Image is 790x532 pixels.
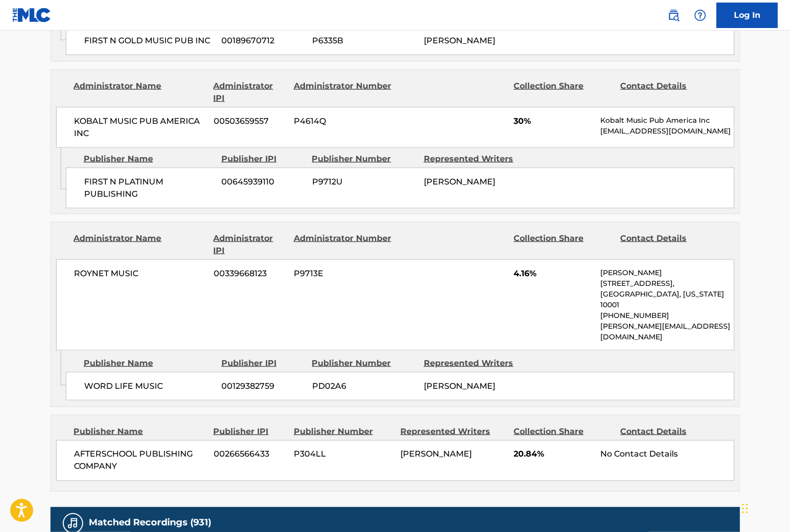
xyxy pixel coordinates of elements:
span: KOBALT MUSIC PUB AMERICA INC [74,115,207,140]
span: [PERSON_NAME] [400,449,472,459]
span: WORD LIFE MUSIC [84,380,214,392]
div: Collection Share [514,425,613,438]
img: search [668,9,680,21]
div: Publisher Number [294,425,393,438]
p: [PHONE_NUMBER] [600,310,733,321]
span: 30% [514,115,593,127]
div: No Contact Details [600,448,733,461]
span: P304LL [294,448,393,461]
span: P9712U [312,176,416,188]
div: Collection Share [514,80,613,104]
span: 00189670712 [222,35,304,47]
p: Kobalt Music Pub America Inc [600,115,733,126]
span: P6335B [312,35,416,47]
div: Collection Share [514,232,613,257]
div: Drag [742,493,748,524]
div: Publisher IPI [221,153,304,165]
div: Represented Writers [424,357,528,369]
span: [PERSON_NAME] [424,36,495,45]
div: Contact Details [621,80,720,104]
span: 00129382759 [222,380,304,392]
div: Represented Writers [424,153,528,165]
span: 00266566433 [214,448,286,461]
p: [PERSON_NAME] [600,268,733,278]
div: Represented Writers [400,425,506,438]
span: [PERSON_NAME] [424,177,495,187]
span: [PERSON_NAME] [424,381,495,391]
span: P4614Q [294,115,393,127]
div: Publisher Name [84,153,214,165]
img: Matched Recordings [67,517,79,529]
a: Log In [717,3,778,28]
div: Contact Details [621,232,720,257]
p: [GEOGRAPHIC_DATA], [US_STATE] 10001 [600,289,733,310]
span: FIRST N GOLD MUSIC PUB INC [84,35,214,47]
div: Administrator IPI [214,232,286,257]
div: Help [690,5,710,25]
div: Publisher Name [74,425,206,438]
div: Publisher Number [312,357,416,369]
div: Administrator IPI [214,80,286,104]
div: Contact Details [621,425,720,438]
span: 00503659557 [214,115,286,127]
p: [PERSON_NAME][EMAIL_ADDRESS][DOMAIN_NAME] [600,321,733,342]
div: Publisher Name [84,357,214,369]
div: Publisher IPI [221,357,304,369]
div: Administrator Number [294,80,393,104]
div: Administrator Name [74,80,206,104]
span: AFTERSCHOOL PUBLISHING COMPANY [74,448,207,473]
span: 4.16% [514,268,593,280]
h5: Matched Recordings (931) [89,517,212,529]
img: help [694,9,706,21]
p: [EMAIL_ADDRESS][DOMAIN_NAME] [600,126,733,137]
div: Publisher Number [312,153,416,165]
span: P9713E [294,268,393,280]
span: PD02A6 [312,380,416,392]
span: ROYNET MUSIC [74,268,207,280]
iframe: Chat Widget [739,483,790,532]
span: FIRST N PLATINUM PUBLISHING [84,176,214,200]
span: 00339668123 [214,268,286,280]
a: Public Search [664,5,684,25]
div: Administrator Number [294,232,393,257]
p: [STREET_ADDRESS], [600,278,733,289]
span: 20.84% [514,448,593,461]
div: Administrator Name [74,232,206,257]
div: Publisher IPI [214,425,286,438]
span: 00645939110 [222,176,304,188]
img: MLC Logo [12,8,52,22]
